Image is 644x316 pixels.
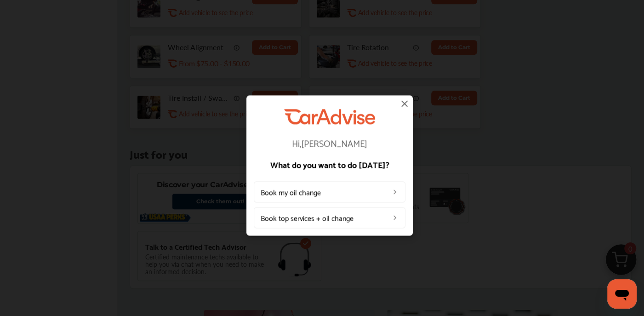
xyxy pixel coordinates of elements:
a: Book top services + oil change [254,207,405,228]
p: What do you want to do [DATE]? [254,160,405,168]
img: left_arrow_icon.0f472efe.svg [391,188,399,195]
a: Book my oil change [254,181,405,202]
p: Hi, [PERSON_NAME] [254,138,405,147]
img: close-icon.a004319c.svg [399,98,410,109]
img: left_arrow_icon.0f472efe.svg [391,214,399,221]
img: CarAdvise Logo [284,109,375,124]
iframe: Button to launch messaging window [607,279,637,309]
